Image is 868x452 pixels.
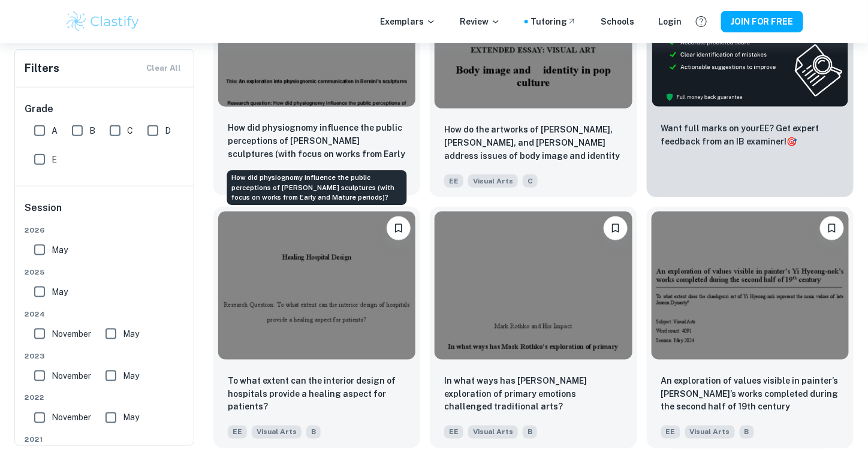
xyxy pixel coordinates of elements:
span: EE [444,426,463,439]
span: 2023 [25,351,185,361]
span: C [127,124,133,137]
p: To what extent can the interior design of hospitals provide a healing aspect for patients? [228,374,406,414]
img: Clastify logo [65,10,141,34]
span: 2022 [25,393,185,403]
span: May [52,243,68,257]
h6: Grade [25,102,185,116]
span: May [52,285,68,299]
span: 2021 [25,435,185,445]
span: B [523,426,537,439]
span: May [123,327,139,340]
button: Please log in to bookmark exemplars [387,216,411,240]
span: D [165,124,171,137]
span: 🎯 [787,137,797,146]
span: 2024 [25,309,185,320]
span: B [306,426,321,439]
span: Visual Arts [468,426,518,439]
button: Help and Feedback [691,11,712,32]
span: C [523,174,538,188]
p: How did physiognomy influence the public perceptions of Gian Lorenzo Bernini’s sculptures (with f... [228,121,406,162]
span: Visual Arts [468,174,518,188]
div: How did physiognomy influence the public perceptions of [PERSON_NAME] sculptures (with focus on w... [227,170,407,205]
p: Exemplars [380,15,436,28]
p: In what ways has Mark Rothko's exploration of primary emotions challenged traditional arts? [444,374,622,414]
p: How do the artworks of Jenny Saville, Mike Winkelmann, and John Currin address issues of body ima... [444,123,622,164]
span: E [52,153,57,166]
h6: Session [25,201,185,225]
img: Visual Arts EE example thumbnail: In what ways has Mark Rothko's explorati [435,212,632,360]
span: EE [661,426,680,439]
span: Visual Arts [685,426,735,439]
a: Tutoring [531,15,577,28]
a: Schools [601,15,634,28]
p: An exploration of values visible in painter’s Yi Hyeong-nok’s works completed during the second h... [661,374,839,414]
span: B [740,426,754,439]
span: May [123,411,139,424]
a: Please log in to bookmark exemplarsTo what extent can the interior design of hospitals provide a ... [213,207,420,448]
button: Please log in to bookmark exemplars [604,216,628,240]
a: Please log in to bookmark exemplarsIn what ways has Mark Rothko's exploration of primary emotions... [430,207,637,448]
p: Review [460,15,501,28]
h6: Filters [25,60,59,77]
span: B [89,124,95,137]
button: Please log in to bookmark exemplars [820,216,844,240]
span: A [52,124,58,137]
span: November [52,327,91,340]
span: 2025 [25,267,185,278]
span: EE [228,426,247,439]
a: Please log in to bookmark exemplarsAn exploration of values visible in painter’s Yi Hyeong-nok’s ... [647,207,854,448]
span: EE [444,174,463,188]
span: November [52,369,91,382]
span: November [52,411,91,424]
a: Login [658,15,682,28]
span: Visual Arts [252,426,302,439]
span: May [123,369,139,382]
p: Want full marks on your EE ? Get expert feedback from an IB examiner! [661,122,839,148]
img: Visual Arts EE example thumbnail: To what extent can the interior design o [218,212,415,360]
span: 2026 [25,225,185,236]
img: Visual Arts EE example thumbnail: An exploration of values visible in pain [652,212,849,360]
button: JOIN FOR FREE [721,11,803,32]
